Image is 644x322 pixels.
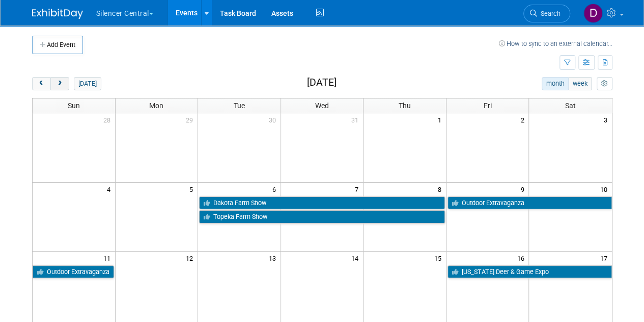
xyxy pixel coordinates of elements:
span: 12 [185,252,198,264]
span: 4 [106,183,115,195]
a: Dakota Farm Show [199,196,445,210]
button: prev [32,77,51,90]
span: 17 [599,252,612,264]
a: How to sync to an external calendar... [499,40,612,47]
span: 29 [185,113,198,126]
span: Wed [315,102,329,110]
span: Sun [68,102,80,110]
span: Search [537,10,561,17]
button: week [568,77,592,90]
h2: [DATE] [306,77,336,88]
span: 11 [102,252,115,264]
img: ExhibitDay [32,9,83,19]
span: 16 [516,252,528,264]
span: 3 [603,113,612,126]
span: Fri [484,102,492,110]
span: 14 [350,252,363,264]
span: 2 [519,113,528,126]
a: [US_STATE] Deer & Game Expo [447,265,612,279]
span: 13 [268,252,281,264]
img: Darren Stemple [583,4,603,23]
button: [DATE] [74,77,101,90]
a: Outdoor Extravaganza [33,265,114,279]
button: next [50,77,69,90]
span: 5 [188,183,198,195]
span: Thu [399,102,411,110]
span: 31 [350,113,363,126]
span: 30 [268,113,281,126]
span: Mon [149,102,163,110]
span: 28 [102,113,115,126]
span: 15 [433,252,446,264]
span: 6 [271,183,281,195]
button: myCustomButton [597,77,612,90]
span: 8 [437,183,446,195]
span: Sat [565,102,576,110]
span: 9 [519,183,528,195]
button: Add Event [32,36,83,54]
span: 1 [437,113,446,126]
a: Search [523,5,570,22]
button: month [542,77,569,90]
span: 7 [354,183,363,195]
i: Personalize Calendar [601,81,608,87]
span: 10 [599,183,612,195]
a: Outdoor Extravaganza [447,196,612,210]
a: Topeka Farm Show [199,210,445,224]
span: Tue [234,102,245,110]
